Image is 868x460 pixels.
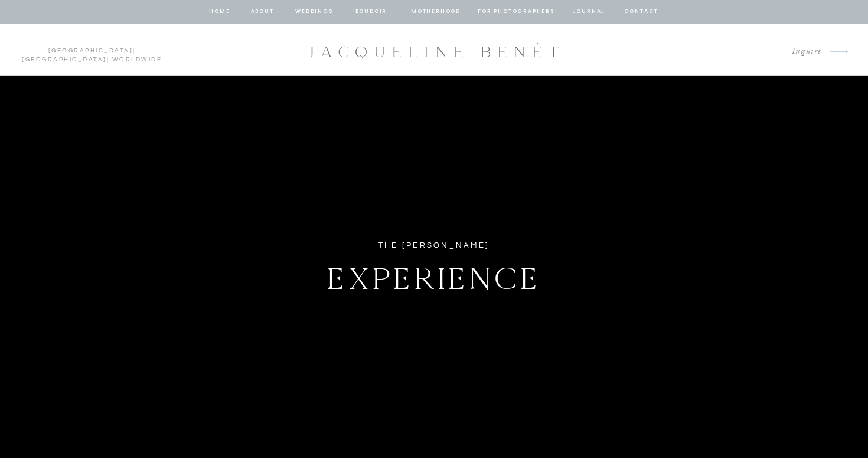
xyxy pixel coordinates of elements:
[22,57,107,63] a: [GEOGRAPHIC_DATA]
[338,239,530,252] div: The [PERSON_NAME]
[570,6,607,17] a: journal
[48,48,133,54] a: [GEOGRAPHIC_DATA]
[411,6,460,17] a: Motherhood
[478,6,554,17] a: for photographers
[208,6,231,17] a: home
[622,6,660,17] a: contact
[294,6,334,17] a: Weddings
[354,6,388,17] a: BOUDOIR
[250,6,275,17] a: about
[264,255,604,296] h1: Experience
[782,44,822,60] a: Inquire
[17,47,167,54] p: | | Worldwide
